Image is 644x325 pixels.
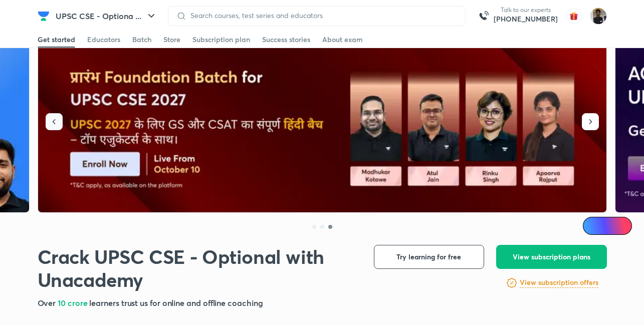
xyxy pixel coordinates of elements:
[520,277,598,288] h6: View subscription offers
[520,277,598,289] a: View subscription offers
[322,32,363,48] a: About exam
[38,10,50,22] img: Company Logo
[163,35,180,45] div: Store
[566,8,582,24] img: avatar
[50,6,163,26] button: UPSC CSE - Optiona ...
[513,252,590,262] span: View subscription plans
[87,32,120,48] a: Educators
[599,222,626,230] span: Ai Doubts
[38,32,75,48] a: Get started
[163,32,180,48] a: Store
[396,252,461,262] span: Try learning for free
[87,35,120,45] div: Educators
[322,35,363,45] div: About exam
[192,32,250,48] a: Subscription plan
[132,35,151,45] div: Batch
[192,35,250,45] div: Subscription plan
[186,12,457,20] input: Search courses, test series and educators
[38,35,75,45] div: Get started
[590,8,607,25] img: Vivek Vivek
[262,35,310,45] div: Success stories
[38,297,58,308] span: Over
[474,6,494,26] img: call-us
[496,245,607,269] button: View subscription plans
[38,245,358,291] h1: Crack UPSC CSE - Optional with Unacademy
[132,32,151,48] a: Batch
[494,6,558,14] p: Talk to our experts
[494,14,558,24] a: [PHONE_NUMBER]
[262,32,310,48] a: Success stories
[583,217,632,235] a: Ai Doubts
[58,297,89,308] span: 10 crore
[89,297,263,308] span: learners trust us for online and offline coaching
[374,245,484,269] button: Try learning for free
[589,222,597,230] img: Icon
